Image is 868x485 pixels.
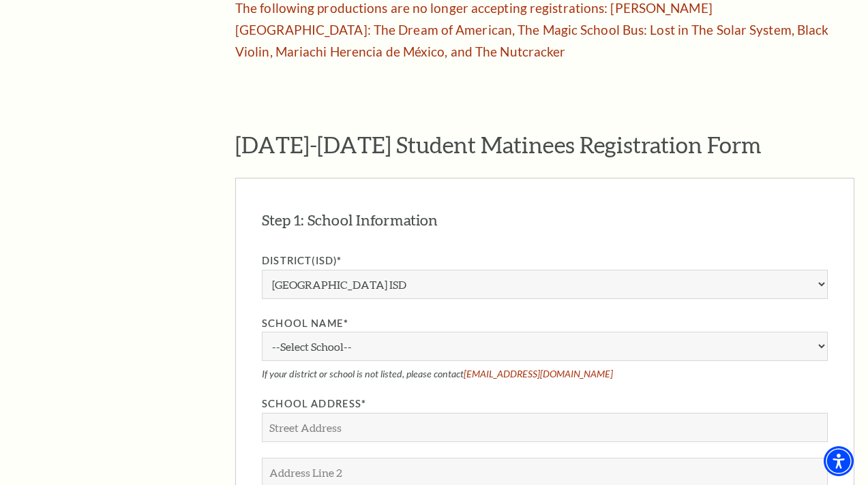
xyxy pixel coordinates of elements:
label: School Address* [262,396,828,413]
a: [EMAIL_ADDRESS][DOMAIN_NAME] [464,368,613,379]
h3: Step 1: School Information [262,210,438,231]
input: Street Address [262,413,828,442]
label: School Name* [262,315,828,332]
label: District(ISD)* [262,253,828,270]
p: If your district or school is not listed, please contact [262,368,828,379]
h2: [DATE]-[DATE] Student Matinees Registration Form [235,131,854,158]
select: District(ISD)* [262,270,828,299]
div: Accessibility Menu [824,446,854,476]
